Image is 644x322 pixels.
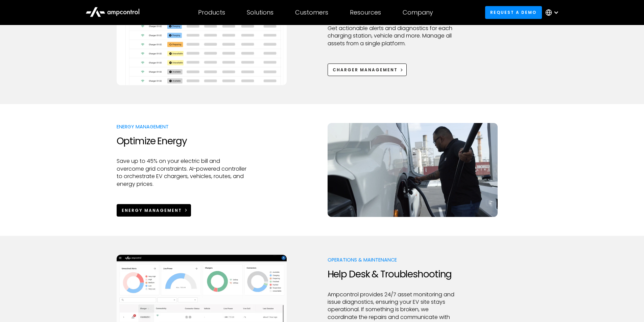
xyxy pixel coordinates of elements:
div: Products [198,9,225,16]
div: Solutions [247,9,273,16]
h2: Optimize Energy [117,135,247,147]
p: Save up to 45% on your electric bill and overcome grid constraints. AI-powered controller to orch... [117,157,247,188]
a: Energy Management [117,204,191,217]
a: Charger Management [328,64,407,76]
div: Company [403,9,433,16]
a: Request a demo [485,6,542,19]
div: Charger Management [333,67,398,73]
div: Resources [350,9,381,16]
div: Customers [295,9,328,16]
p: Energy Management [117,123,247,130]
p: Operations & Maintenance [328,256,458,263]
img: Ampcontrol EV fleet charging solutions for energy management [328,123,498,217]
h2: Help Desk & Troubleshooting [328,269,458,280]
div: Energy Management [122,207,182,214]
p: Get actionable alerts and diagnostics for each charging station, vehicle and more. Manage all ass... [328,25,458,47]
